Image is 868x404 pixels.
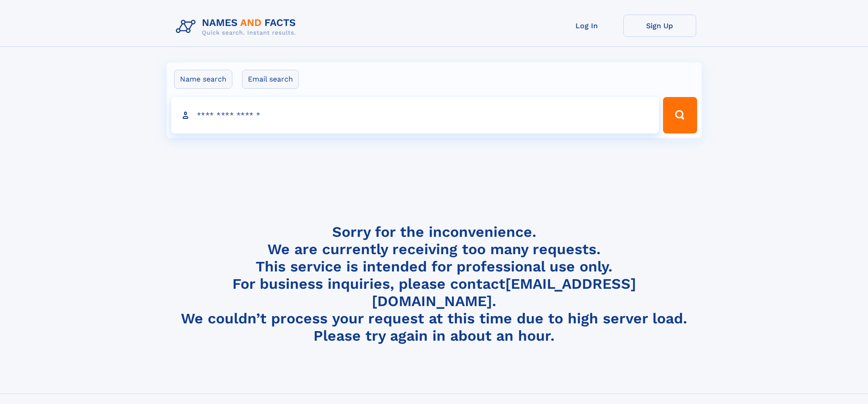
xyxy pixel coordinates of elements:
[663,97,697,133] button: Search Button
[242,70,299,89] label: Email search
[172,223,696,345] h4: Sorry for the inconvenience. We are currently receiving too many requests. This service is intend...
[372,275,636,310] a: [EMAIL_ADDRESS][DOMAIN_NAME]
[172,15,303,39] img: Logo Names and Facts
[174,70,232,89] label: Name search
[623,15,696,37] a: Sign Up
[550,15,623,37] a: Log In
[171,97,659,133] input: search input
